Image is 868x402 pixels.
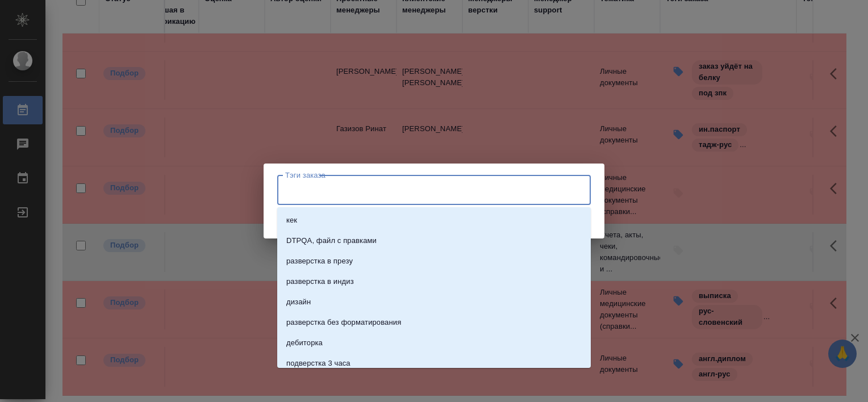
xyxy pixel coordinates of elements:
[286,235,377,246] p: DTPQA, файл с правками
[286,276,354,287] p: разверстка в индиз
[286,358,350,369] p: подверстка 3 часа
[286,215,297,226] p: кек
[286,317,401,328] p: разверстка без форматирования
[286,337,323,349] p: дебиторка
[286,296,311,308] p: дизайн
[286,256,353,267] p: разверстка в презу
